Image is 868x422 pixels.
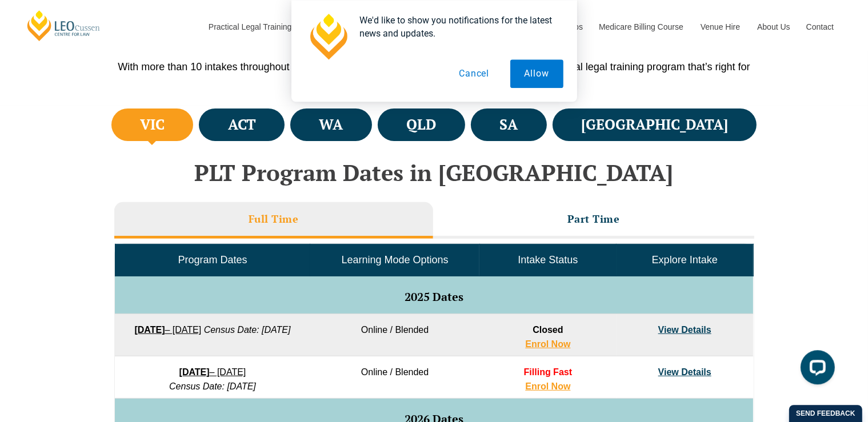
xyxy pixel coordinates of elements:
td: Online / Blended [310,356,479,399]
img: notification icon [305,14,351,59]
h2: PLT Program Dates in [GEOGRAPHIC_DATA] [109,160,760,185]
a: [DATE]– [DATE] [179,367,246,377]
em: Census Date: [DATE] [204,325,291,335]
button: Cancel [445,59,503,88]
h4: WA [319,115,343,134]
iframe: LiveChat chat widget [791,345,839,393]
span: 2025 Dates [405,289,463,304]
td: Online / Blended [310,314,479,356]
span: Intake Status [518,254,578,266]
a: [DATE]– [DATE] [134,325,201,335]
a: Enrol Now [525,339,570,349]
h4: SA [499,115,518,134]
a: View Details [658,325,711,335]
div: We'd like to show you notifications for the latest news and updates. [351,14,563,40]
strong: [DATE] [134,325,165,335]
span: Learning Mode Options [342,254,449,266]
h4: VIC [140,115,165,134]
h4: ACT [228,115,256,134]
em: Census Date: [DATE] [169,381,256,391]
h3: Full Time [249,212,299,226]
h3: Part Time [567,212,620,226]
strong: [DATE] [179,367,210,377]
span: Filling Fast [524,367,572,377]
h4: [GEOGRAPHIC_DATA] [581,115,728,134]
button: Allow [510,59,563,88]
span: Closed [533,325,563,335]
h4: QLD [406,115,436,134]
a: View Details [658,367,711,377]
a: Enrol Now [525,381,570,391]
span: Program Dates [178,254,247,266]
span: Explore Intake [652,254,718,266]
